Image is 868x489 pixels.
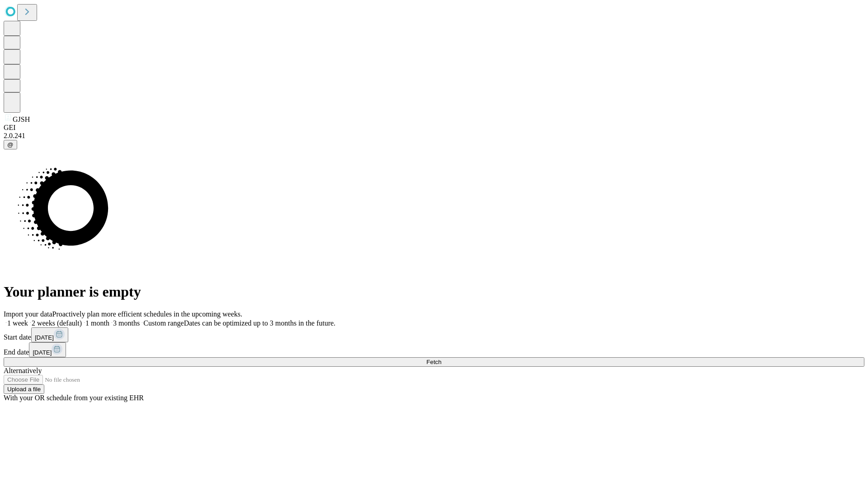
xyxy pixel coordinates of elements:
span: 1 month [85,319,109,327]
div: 2.0.241 [4,132,864,140]
span: [DATE] [33,349,52,356]
button: @ [4,140,17,149]
button: [DATE] [31,327,68,342]
button: Fetch [4,357,864,367]
span: With your OR schedule from your existing EHR [4,394,144,402]
div: GEI [4,124,864,132]
span: GJSH [13,115,30,123]
span: Custom range [143,319,184,327]
span: [DATE] [35,334,54,341]
span: Alternatively [4,367,42,374]
button: Upload a file [4,384,44,394]
span: Dates can be optimized up to 3 months in the future. [184,319,335,327]
h1: Your planner is empty [4,283,864,300]
span: 3 months [113,319,140,327]
span: Import your data [4,310,52,318]
span: @ [7,141,14,148]
span: Fetch [426,359,441,365]
div: End date [4,342,864,357]
span: 2 weeks (default) [32,319,82,327]
div: Start date [4,327,864,342]
span: 1 week [7,319,28,327]
span: Proactively plan more efficient schedules in the upcoming weeks. [52,310,242,318]
button: [DATE] [29,342,66,357]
